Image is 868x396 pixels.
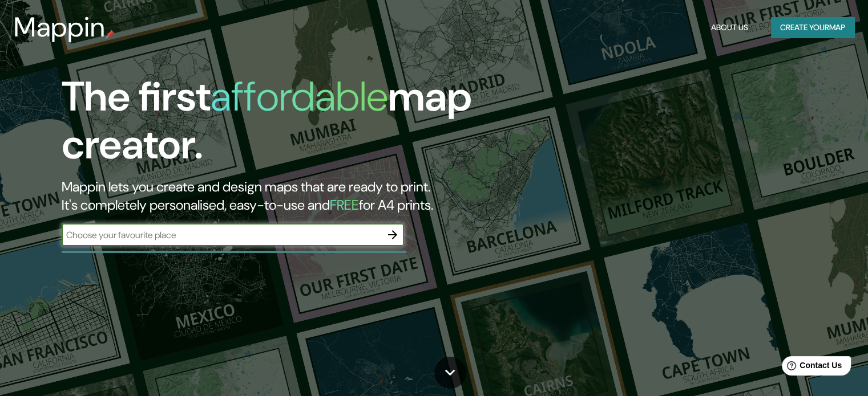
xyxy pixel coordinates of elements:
h1: The first map creator. [62,73,496,178]
input: Choose your favourite place [62,228,381,242]
h2: Mappin lets you create and design maps that are ready to print. It's completely personalised, eas... [62,178,496,214]
button: About Us [706,17,753,38]
h1: affordable [211,70,388,123]
h5: FREE [330,196,359,214]
h3: Mappin [14,11,106,43]
img: mappin-pin [106,30,115,39]
button: Create yourmap [771,17,854,38]
iframe: Help widget launcher [766,352,855,383]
